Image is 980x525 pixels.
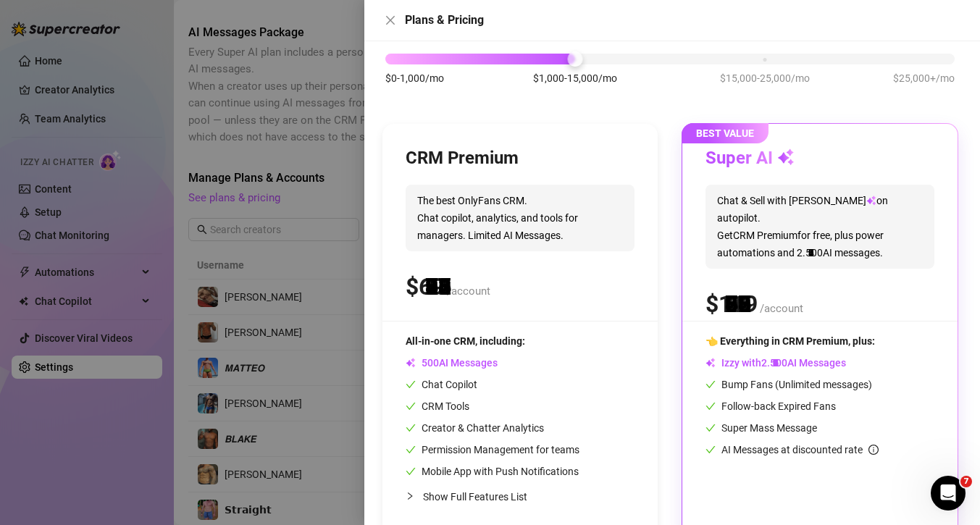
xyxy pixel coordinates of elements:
[406,273,445,301] span: $
[705,379,872,390] span: Bump Fans (Unlimited messages)
[385,14,396,26] span: close
[705,290,758,318] span: $
[406,335,525,347] span: All-in-one CRM, including:
[423,491,527,503] span: Show Full Features List
[705,422,817,434] span: Super Mass Message
[705,357,846,369] span: Izzy with AI Messages
[406,466,416,476] span: check
[406,147,519,170] h3: CRM Premium
[893,70,955,86] span: $25,000+/mo
[406,479,635,513] div: Show Full Features List
[406,400,469,412] span: CRM Tools
[960,476,972,487] span: 7
[721,444,879,455] span: AI Messages at discounted rate
[705,147,795,170] h3: Super AI
[705,423,716,433] span: check
[533,70,617,86] span: $1,000-15,000/mo
[382,12,399,29] button: Close
[720,70,810,86] span: $15,000-25,000/mo
[705,400,836,412] span: Follow-back Expired Fans
[406,445,416,455] span: check
[406,401,416,411] span: check
[406,444,579,455] span: Permission Management for teams
[868,445,879,455] span: info-circle
[406,423,416,433] span: check
[406,492,414,500] span: collapsed
[682,123,768,143] span: BEST VALUE
[705,335,875,347] span: 👈 Everything in CRM Premium, plus:
[385,70,444,86] span: $0-1,000/mo
[447,285,490,298] span: /account
[406,466,579,477] span: Mobile App with Push Notifications
[406,185,635,251] span: The best OnlyFans CRM. Chat copilot, analytics, and tools for managers. Limited AI Messages.
[705,445,716,455] span: check
[705,379,716,390] span: check
[406,379,477,390] span: Chat Copilot
[760,302,803,315] span: /account
[405,12,963,29] div: Plans & Pricing
[406,357,498,369] span: AI Messages
[406,379,416,390] span: check
[705,185,934,269] span: Chat & Sell with [PERSON_NAME] on autopilot. Get CRM Premium for free, plus power automations and...
[406,422,544,434] span: Creator & Chatter Analytics
[931,476,966,511] iframe: Intercom live chat
[705,401,716,411] span: check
